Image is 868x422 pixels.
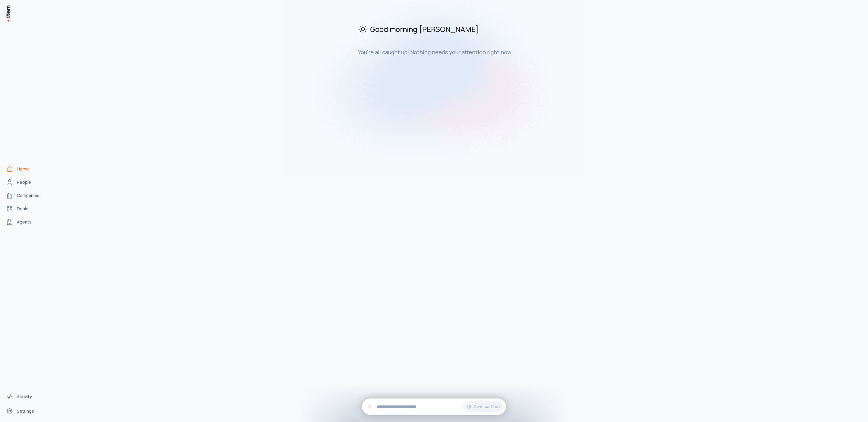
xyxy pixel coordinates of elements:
[362,399,506,415] div: Continue Chat
[4,216,49,228] a: Agents
[17,206,28,212] span: Deals
[17,166,29,172] span: Home
[17,179,31,185] span: People
[17,219,32,225] span: Agents
[463,401,504,412] button: Continue Chat
[5,5,11,22] img: Item Brain Logo
[4,163,49,175] a: Home
[4,391,49,403] a: Activity
[4,203,49,215] a: Deals
[17,394,32,400] span: Activity
[4,189,49,202] a: Companies
[4,405,49,417] a: Settings
[17,408,34,414] span: Settings
[358,24,561,34] h2: Good morning , [PERSON_NAME]
[474,404,500,409] span: Continue Chat
[17,192,39,198] span: Companies
[4,176,49,188] a: People
[358,48,561,56] h3: You're all caught up! Nothing needs your attention right now.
